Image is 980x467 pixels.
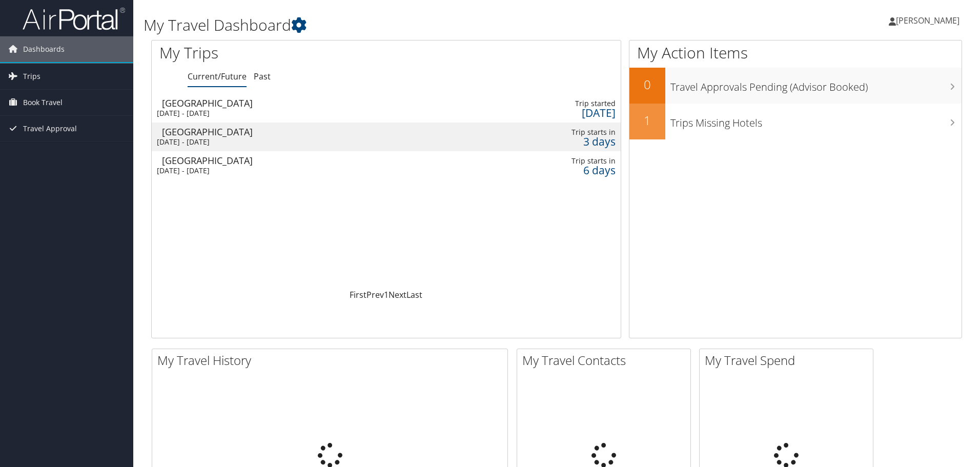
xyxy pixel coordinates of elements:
[162,127,442,136] div: [GEOGRAPHIC_DATA]
[157,352,507,369] h2: My Travel History
[889,5,970,36] a: [PERSON_NAME]
[157,166,437,175] div: [DATE] - [DATE]
[629,68,962,104] a: 0Travel Approvals Pending (Advisor Booked)
[159,42,418,64] h1: My Trips
[366,289,384,300] a: Prev
[494,99,615,108] div: Trip started
[494,156,615,166] div: Trip starts in
[705,352,873,369] h2: My Travel Spend
[157,137,437,147] div: [DATE] - [DATE]
[254,71,271,82] a: Past
[23,116,77,141] span: Travel Approval
[494,108,615,117] div: [DATE]
[162,98,442,108] div: [GEOGRAPHIC_DATA]
[23,36,65,62] span: Dashboards
[384,289,389,300] a: 1
[23,64,40,89] span: Trips
[629,112,665,129] h2: 1
[494,166,615,175] div: 6 days
[494,128,615,137] div: Trip starts in
[144,14,695,36] h1: My Travel Dashboard
[350,289,366,300] a: First
[670,111,962,130] h3: Trips Missing Hotels
[406,289,422,300] a: Last
[188,71,247,82] a: Current/Future
[629,104,962,139] a: 1Trips Missing Hotels
[670,75,962,94] h3: Travel Approvals Pending (Advisor Booked)
[162,156,442,165] div: [GEOGRAPHIC_DATA]
[389,289,406,300] a: Next
[494,137,615,146] div: 3 days
[23,90,63,115] span: Book Travel
[629,76,665,93] h2: 0
[23,7,125,31] img: airportal-logo.png
[522,352,690,369] h2: My Travel Contacts
[896,15,959,26] span: [PERSON_NAME]
[157,109,437,118] div: [DATE] - [DATE]
[629,42,962,64] h1: My Action Items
